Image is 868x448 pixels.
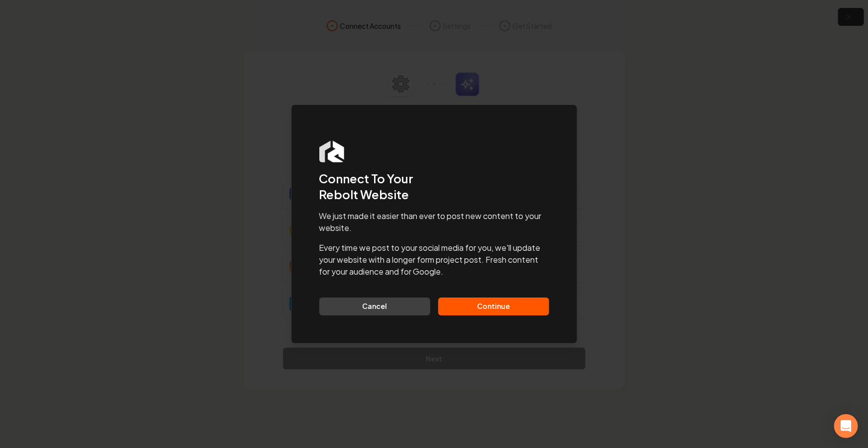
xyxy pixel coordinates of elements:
[319,141,344,162] img: Rebolt Logo
[438,298,549,315] button: Continue
[319,298,430,315] button: Cancel
[319,170,549,202] h2: Connect To Your Rebolt Website
[319,242,549,278] p: Every time we post to your social media for you, we'll update your website with a longer form pro...
[319,210,549,234] p: We just made it easier than ever to post new content to your website.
